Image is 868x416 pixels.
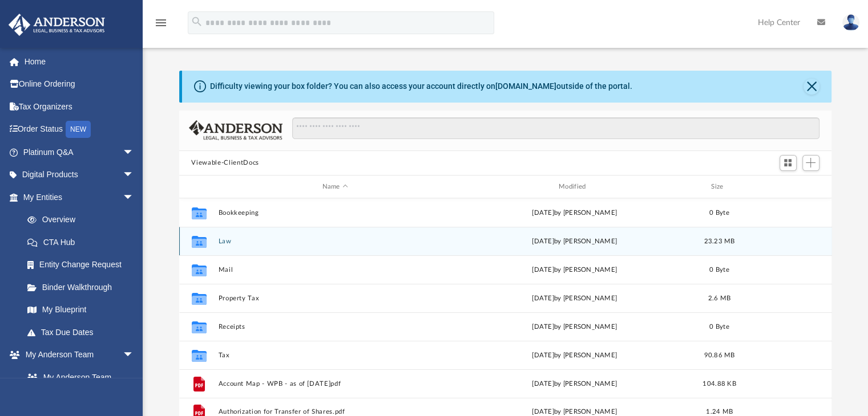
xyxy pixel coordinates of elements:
button: Viewable-ClientDocs [191,158,259,168]
a: Entity Change Request [16,254,151,276]
button: Law [218,238,452,245]
span: 0 Byte [709,267,729,273]
span: arrow_drop_down [123,344,146,367]
a: Order StatusNEW [8,118,151,141]
a: Tax Organizers [8,95,151,118]
div: Size [696,182,742,192]
div: id [747,182,827,192]
div: Modified [457,182,692,192]
a: Digital Productsarrow_drop_down [8,164,151,186]
span: 0 Byte [709,210,729,216]
button: Property Tax [218,295,452,302]
div: [DATE] by [PERSON_NAME] [457,322,691,332]
button: Add [802,155,819,171]
a: My Anderson Team [16,366,140,389]
span: 1.24 MB [706,409,733,415]
span: 23.23 MB [704,238,734,244]
a: Home [8,50,151,73]
button: Authorization for Transfer of Shares.pdf [218,409,452,416]
span: 2.6 MB [708,295,730,301]
div: Difficulty viewing your box folder? You can also access your account directly on outside of the p... [210,80,632,92]
span: 90.86 MB [704,352,734,358]
a: Platinum Q&Aarrow_drop_down [8,141,151,164]
input: Search files and folders [292,117,819,139]
div: NEW [66,121,91,138]
div: [DATE] by [PERSON_NAME] [457,208,691,218]
span: 0 Byte [709,324,729,330]
a: menu [154,22,168,30]
a: Overview [16,209,151,231]
button: Close [804,79,819,95]
span: arrow_drop_down [123,164,146,187]
img: User Pic [842,14,859,31]
i: menu [154,16,168,30]
button: Switch to Grid View [780,155,797,171]
div: id [184,182,212,192]
span: arrow_drop_down [123,141,146,164]
a: CTA Hub [16,231,151,254]
i: search [191,15,203,28]
button: Receipts [218,323,452,331]
button: Account Map - WPB - as of [DATE]pdf [218,380,452,388]
button: Mail [218,266,452,274]
a: Tax Due Dates [16,321,151,344]
div: [DATE] by [PERSON_NAME] [457,350,691,361]
span: arrow_drop_down [123,186,146,209]
a: [DOMAIN_NAME] [495,81,556,91]
button: Bookkeeping [218,209,452,217]
div: [DATE] by [PERSON_NAME] [457,379,691,389]
div: [DATE] by [PERSON_NAME] [457,236,691,247]
a: Online Ordering [8,73,151,96]
div: Name [217,182,452,192]
button: Tax [218,352,452,359]
span: 104.88 KB [703,381,736,387]
a: My Anderson Teamarrow_drop_down [8,344,146,366]
div: [DATE] by [PERSON_NAME] [457,293,691,304]
img: Anderson Advisors Platinum Portal [5,14,108,36]
a: Binder Walkthrough [16,276,151,299]
a: My Blueprint [16,299,146,321]
a: My Entitiesarrow_drop_down [8,186,151,209]
div: [DATE] by [PERSON_NAME] [457,265,691,275]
